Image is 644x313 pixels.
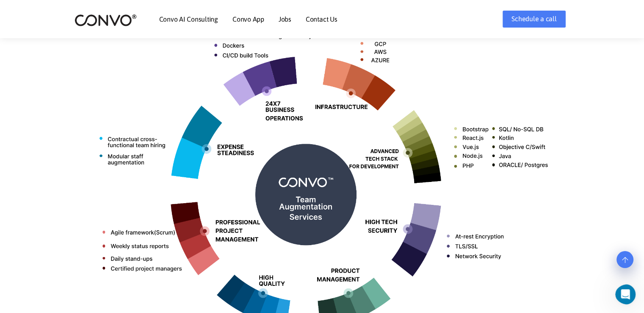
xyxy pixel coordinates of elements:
[75,14,137,27] img: logo_2.png
[503,11,565,28] a: Schedule a call
[232,16,264,22] a: Convo App
[306,16,337,22] a: Contact Us
[279,16,291,22] a: Jobs
[159,16,218,22] a: Convo AI Consulting
[615,284,641,305] iframe: Intercom live chat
